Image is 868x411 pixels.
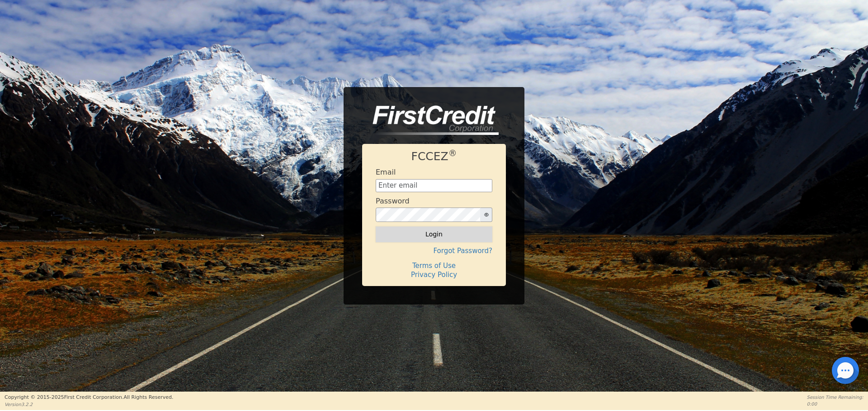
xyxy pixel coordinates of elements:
[123,394,173,400] span: All Rights Reserved.
[807,394,863,401] p: Session Time Remaining:
[376,271,492,279] h4: Privacy Policy
[376,262,492,270] h4: Terms of Use
[362,106,499,135] img: logo-CMu_cnol.png
[376,197,410,205] h4: Password
[376,168,396,176] h4: Email
[376,179,492,193] input: Enter email
[376,247,492,255] h4: Forgot Password?
[807,401,863,407] p: 0:00
[448,148,457,158] sup: ®
[376,150,492,163] h1: FCCEZ
[376,208,481,222] input: password
[5,401,173,408] p: Version 3.2.2
[376,226,492,242] button: Login
[5,394,173,402] p: Copyright © 2015- 2025 First Credit Corporation.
